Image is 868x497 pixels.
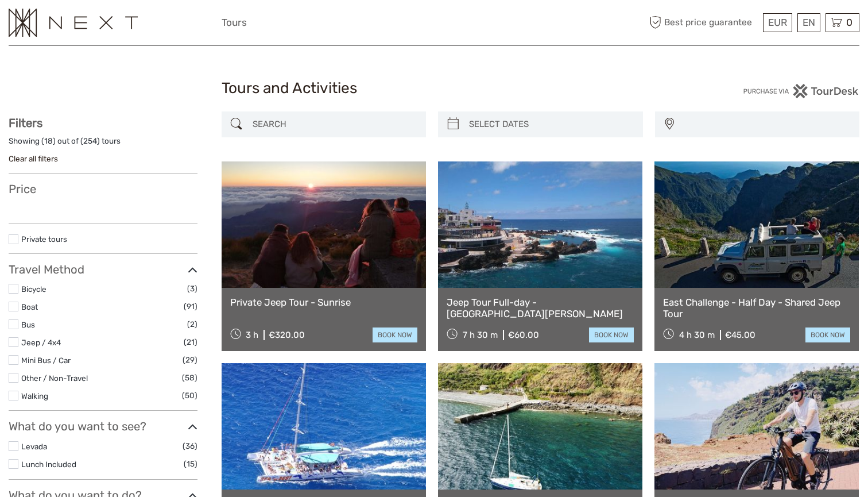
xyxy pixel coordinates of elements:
[21,460,76,469] a: Lunch Included
[21,234,67,244] a: Private tours
[844,17,854,28] span: 0
[9,182,197,196] h3: Price
[9,419,197,433] h3: What do you want to see?
[9,263,197,276] h3: Travel Method
[44,136,53,147] label: 18
[725,330,755,340] div: €45.00
[21,302,38,311] a: Boat
[589,328,634,342] a: book now
[21,356,71,365] a: Mini Bus / Car
[679,330,715,340] span: 4 h 30 m
[21,373,88,383] a: Other / Non-Travel
[182,389,197,402] span: (50)
[21,338,61,347] a: Jeep / 4x4
[184,300,197,313] span: (91)
[464,114,637,134] input: SELECT DATES
[21,284,46,294] a: Bicycle
[463,330,498,340] span: 7 h 30 m
[269,330,305,340] div: €320.00
[222,14,247,31] a: Tours
[508,330,539,340] div: €60.00
[21,320,35,329] a: Bus
[805,328,850,342] a: book now
[184,336,197,349] span: (21)
[248,114,421,134] input: SEARCH
[21,442,47,451] a: Levada
[187,282,197,295] span: (3)
[797,13,820,32] div: EN
[184,457,197,471] span: (15)
[183,353,197,367] span: (29)
[230,296,417,308] a: Private Jeep Tour - Sunrise
[9,9,138,37] img: 3282-a978e506-1cde-4c38-be18-ebef36df7ad8_logo_small.png
[373,328,417,342] a: book now
[9,116,42,130] strong: Filters
[183,440,197,453] span: (36)
[182,371,197,384] span: (58)
[647,13,761,32] span: Best price guarantee
[743,84,859,98] img: PurchaseViaTourDesk.png
[246,330,258,340] span: 3 h
[222,79,647,98] h1: Tours and Activities
[21,391,48,400] a: Walking
[768,17,787,28] span: EUR
[83,136,97,147] label: 254
[447,296,634,320] a: Jeep Tour Full-day - [GEOGRAPHIC_DATA][PERSON_NAME]
[9,154,58,163] a: Clear all filters
[9,136,197,153] div: Showing ( ) out of ( ) tours
[187,318,197,331] span: (2)
[663,296,850,320] a: East Challenge - Half Day - Shared Jeep Tour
